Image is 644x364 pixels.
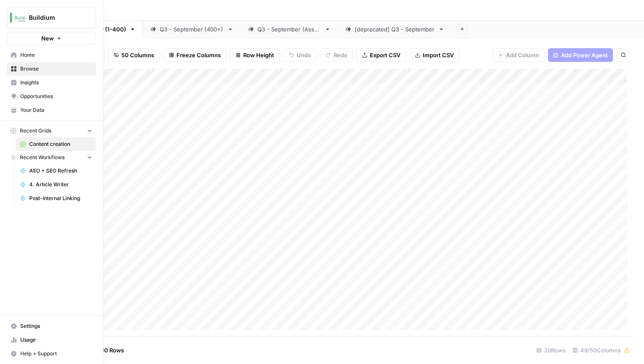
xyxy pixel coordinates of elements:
[20,127,51,135] span: Recent Grids
[20,65,92,73] span: Browse
[7,319,96,333] a: Settings
[29,194,92,202] span: Post-Internal Linking
[41,34,54,43] span: New
[20,154,65,161] span: Recent Workflows
[533,343,569,357] div: 20 Rows
[338,21,452,38] a: [deprecated] Q3 - September
[297,51,311,59] span: Undo
[7,48,96,62] a: Home
[7,124,96,137] button: Recent Grids
[241,21,338,38] a: Q3 - September (Assn.)
[334,51,347,59] span: Redo
[20,350,92,358] span: Help + Support
[283,48,317,62] button: Undo
[29,167,92,175] span: AEO + SEO Refresh
[20,106,92,114] span: Your Data
[7,62,96,76] a: Browse
[7,76,96,89] a: Insights
[7,32,96,45] button: New
[7,89,96,103] a: Opportunities
[29,13,81,22] span: Buildium
[7,103,96,117] a: Your Data
[506,51,539,59] span: Add Column
[355,25,435,34] div: [deprecated] Q3 - September
[320,48,353,62] button: Redo
[143,21,241,38] a: Q3 - September (400+)
[370,51,400,59] span: Export CSV
[409,48,459,62] button: Import CSV
[90,346,124,355] span: Add 10 Rows
[16,164,96,178] a: AEO + SEO Refresh
[20,79,92,86] span: Insights
[121,51,154,59] span: 50 Columns
[20,322,92,330] span: Settings
[423,51,454,59] span: Import CSV
[16,137,96,151] a: Content creation
[492,48,545,62] button: Add Column
[230,48,280,62] button: Row Height
[16,178,96,191] a: 4. Article Writer
[356,48,406,62] button: Export CSV
[7,151,96,164] button: Recent Workflows
[29,140,92,148] span: Content creation
[16,191,96,205] a: Post-Internal Linking
[548,48,613,62] button: Add Power Agent
[160,25,224,34] div: Q3 - September (400+)
[176,51,221,59] span: Freeze Columns
[257,25,321,34] div: Q3 - September (Assn.)
[20,336,92,344] span: Usage
[569,343,634,357] div: 49/50 Columns
[108,48,160,62] button: 50 Columns
[243,51,274,59] span: Row Height
[163,48,226,62] button: Freeze Columns
[29,181,92,188] span: 4. Article Writer
[7,347,96,361] button: Help + Support
[561,51,608,59] span: Add Power Agent
[10,10,25,25] img: Buildium Logo
[20,93,92,100] span: Opportunities
[7,7,96,28] button: Workspace: Buildium
[20,51,92,59] span: Home
[7,333,96,347] a: Usage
